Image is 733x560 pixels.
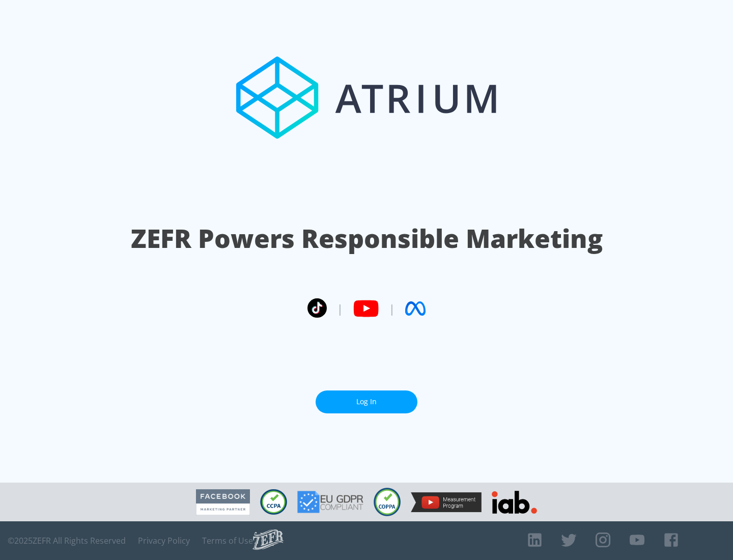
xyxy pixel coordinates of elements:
h1: ZEFR Powers Responsible Marketing [131,221,603,256]
img: IAB [492,491,537,514]
img: CCPA Compliant [260,489,287,515]
img: YouTube Measurement Program [411,492,482,512]
span: | [337,301,343,316]
a: Privacy Policy [138,536,190,546]
a: Terms of Use [202,536,253,546]
a: Log In [316,390,417,413]
span: | [389,301,395,316]
span: © 2025 ZEFR All Rights Reserved [8,536,126,546]
img: Facebook Marketing Partner [196,489,250,515]
img: GDPR Compliant [297,491,363,513]
img: COPPA Compliant [374,488,401,516]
